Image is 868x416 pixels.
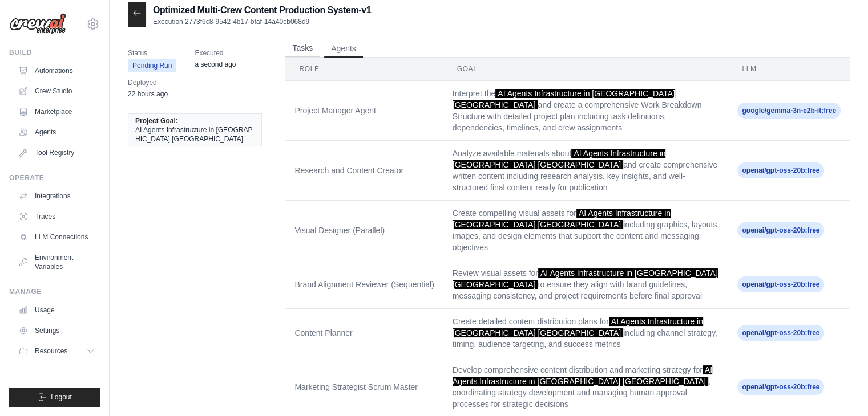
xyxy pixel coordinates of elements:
[443,81,729,141] td: Interpret the and create a comprehensive Work Breakdown Structure with detailed project plan incl...
[14,62,100,80] a: Automations
[443,260,729,309] td: Review visual assets for to ensure they align with brand guidelines, messaging consistency, and p...
[285,40,320,57] button: Tasks
[14,187,100,205] a: Integrations
[9,388,100,407] button: Logout
[14,342,100,360] button: Resources
[14,82,100,100] a: Crew Studio
[14,248,100,276] a: Environment Variables
[443,309,729,357] td: Create detailed content distribution plans for including channel strategy, timing, audience targe...
[453,89,675,109] span: AI Agents Infrastructure in [GEOGRAPHIC_DATA] [GEOGRAPHIC_DATA]
[153,3,371,17] h2: Optimized Multi-Crew Content Production System-v1
[285,81,443,141] td: Project Manager Agent
[14,144,100,162] a: Tool Registry
[14,207,100,226] a: Traces
[737,222,824,238] span: openai/gpt-oss-20b:free
[443,58,729,81] th: Goal
[14,103,100,121] a: Marketplace
[51,393,72,402] span: Logout
[324,40,363,58] button: Agents
[737,379,824,395] span: openai/gpt-oss-20b:free
[14,321,100,340] a: Settings
[728,58,850,81] th: LLM
[453,268,718,289] span: AI Agents Infrastructure in [GEOGRAPHIC_DATA] [GEOGRAPHIC_DATA]
[128,47,176,59] span: Status
[285,309,443,357] td: Content Planner
[285,58,443,81] th: Role
[128,59,176,72] span: Pending Run
[9,48,100,57] div: Build
[285,141,443,201] td: Research and Content Creator
[14,228,100,246] a: LLM Connections
[737,162,824,178] span: openai/gpt-oss-20b:free
[737,325,824,341] span: openai/gpt-oss-20b:free
[14,301,100,319] a: Usage
[153,17,371,26] p: Execution 2773f6c8-9542-4b17-bfaf-14a40cb068d9
[128,90,168,98] time: August 28, 2025 at 17:17 EDT
[285,201,443,260] td: Visual Designer (Parallel)
[737,276,824,292] span: openai/gpt-oss-20b:free
[9,13,66,35] img: Logo
[14,123,100,141] a: Agents
[135,125,255,144] span: AI Agents Infrastructure in [GEOGRAPHIC_DATA] [GEOGRAPHIC_DATA]
[195,60,236,68] time: August 29, 2025 at 15:00 EDT
[285,260,443,309] td: Brand Alignment Reviewer (Sequential)
[128,77,168,88] span: Deployed
[443,141,729,201] td: Analyze available materials about and create comprehensive written content including research ana...
[9,287,100,296] div: Manage
[195,47,236,59] span: Executed
[811,361,868,416] iframe: Chat Widget
[135,116,178,125] span: Project Goal:
[35,346,67,356] span: Resources
[737,103,841,119] span: google/gemma-3n-e2b-it:free
[9,173,100,182] div: Operate
[443,201,729,260] td: Create compelling visual assets for including graphics, layouts, images, and design elements that...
